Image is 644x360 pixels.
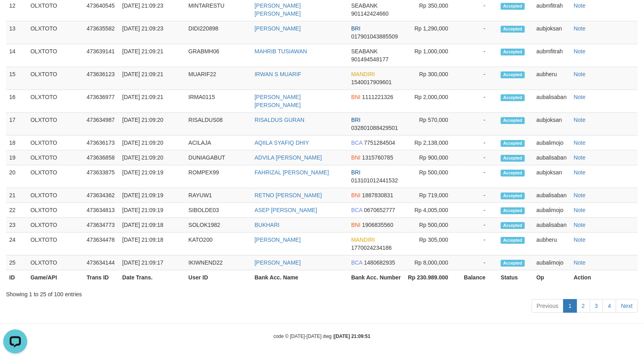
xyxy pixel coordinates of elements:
[255,71,302,77] a: IRWAN S MUARIF
[83,255,119,270] td: 473634144
[351,25,360,32] span: BRI
[351,245,392,251] span: Copy 1770024234186 to clipboard
[351,56,389,63] span: Copy 901494548177 to clipboard
[501,94,525,101] span: Accepted
[404,218,460,233] td: Rp 500,000
[119,165,185,188] td: [DATE] 21:09:19
[362,94,393,100] span: Copy 1111221326 to clipboard
[351,259,363,266] span: BCA
[404,21,460,44] td: Rp 1,290,000
[533,90,571,113] td: aubalisaban
[362,192,393,198] span: Copy 1887830831 to clipboard
[533,270,571,285] th: Op
[501,260,525,267] span: Accepted
[574,48,586,55] a: Note
[460,136,498,150] td: -
[185,233,251,255] td: KATO200
[27,255,83,270] td: OLXTOTO
[27,44,83,67] td: OLXTOTO
[571,270,638,285] th: Action
[501,192,525,199] span: Accepted
[501,222,525,229] span: Accepted
[460,188,498,203] td: -
[6,218,27,233] td: 23
[185,203,251,218] td: SIBOLDE03
[255,25,301,32] a: [PERSON_NAME]
[574,94,586,100] a: Note
[404,136,460,150] td: Rp 2,138,000
[460,203,498,218] td: -
[185,255,251,270] td: IKIWNEND22
[119,150,185,165] td: [DATE] 21:09:20
[27,218,83,233] td: OLXTOTO
[6,113,27,136] td: 17
[273,334,371,339] small: code © [DATE]-[DATE] dwg |
[6,233,27,255] td: 24
[27,90,83,113] td: OLXTOTO
[404,90,460,113] td: Rp 2,000,000
[501,3,525,10] span: Accepted
[3,3,27,27] button: Open LiveChat chat widget
[362,222,393,228] span: Copy 1906835560 to clipboard
[255,94,301,108] a: [PERSON_NAME] [PERSON_NAME]
[255,117,304,123] a: RISALDUS GURAN
[83,90,119,113] td: 473636977
[27,150,83,165] td: OLXTOTO
[83,44,119,67] td: 473639141
[255,140,309,146] a: AQIILA SYAFIQ DHIY
[27,203,83,218] td: OLXTOTO
[574,25,586,32] a: Note
[404,67,460,90] td: Rp 300,000
[533,188,571,203] td: aubalisaban
[351,154,360,161] span: BNI
[533,136,571,150] td: aubalimojo
[574,222,586,228] a: Note
[501,140,525,147] span: Accepted
[6,287,638,298] div: Showing 1 to 25 of 100 entries
[577,299,590,313] a: 2
[27,165,83,188] td: OLXTOTO
[351,222,360,228] span: BNI
[255,169,329,176] a: FAHRIZAL [PERSON_NAME]
[460,233,498,255] td: -
[362,154,393,161] span: Copy 1315760785 to clipboard
[460,21,498,44] td: -
[27,136,83,150] td: OLXTOTO
[6,67,27,90] td: 15
[185,188,251,203] td: RAYUW1
[348,270,404,285] th: Bank Acc. Number
[460,255,498,270] td: -
[404,165,460,188] td: Rp 500,000
[255,48,307,55] a: MAHRIB TUSIAWAN
[83,113,119,136] td: 473634987
[574,207,586,213] a: Note
[533,165,571,188] td: aubjoksan
[351,237,375,243] span: MANDIRI
[501,26,525,32] span: Accepted
[351,10,389,17] span: Copy 901142424660 to clipboard
[533,150,571,165] td: aubalisaban
[351,71,375,77] span: MANDIRI
[119,67,185,90] td: [DATE] 21:09:21
[351,177,398,184] span: Copy 013101012441532 to clipboard
[501,117,525,124] span: Accepted
[83,218,119,233] td: 473634773
[351,48,378,55] span: SEABANK
[364,207,395,213] span: Copy 0670652777 to clipboard
[364,259,395,266] span: Copy 1480682935 to clipboard
[185,150,251,165] td: DUNIAGABUT
[351,2,378,9] span: SEABANK
[404,255,460,270] td: Rp 8,000,000
[533,218,571,233] td: aubalisaban
[27,67,83,90] td: OLXTOTO
[533,203,571,218] td: aubalimojo
[533,44,571,67] td: aubmfitrah
[6,21,27,44] td: 13
[590,299,603,313] a: 3
[351,192,360,198] span: BNI
[6,165,27,188] td: 20
[574,140,586,146] a: Note
[460,113,498,136] td: -
[255,259,301,266] a: [PERSON_NAME]
[185,90,251,113] td: IRMA0115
